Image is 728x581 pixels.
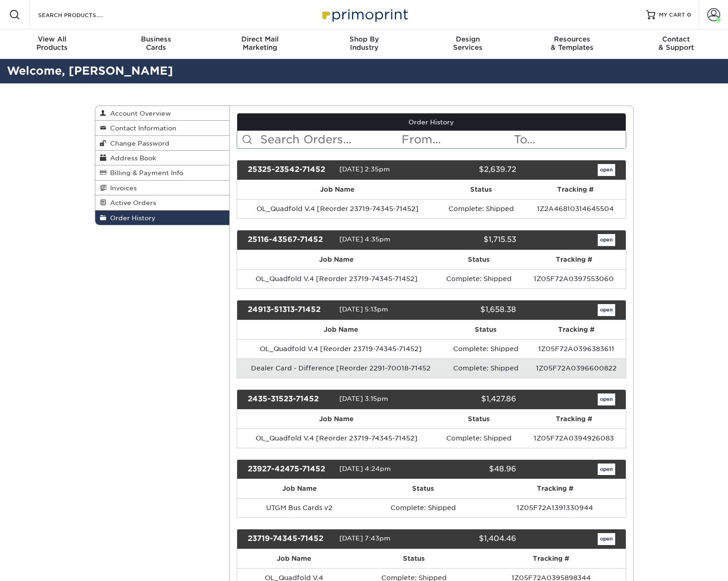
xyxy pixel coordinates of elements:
div: 23719-74345-71452 [241,533,339,545]
th: Status [445,320,527,339]
a: Account Overview [95,106,230,121]
a: Contact Information [95,121,230,135]
div: Marketing [208,35,312,52]
div: & Templates [520,35,624,52]
input: Search Orders... [259,131,401,148]
td: OL_Quadfold V.4 [Reorder 23719-74345-71452] [237,269,436,288]
img: Primoprint [318,5,410,24]
div: $48.96 [425,464,523,475]
th: Job Name [237,320,445,339]
span: Resources [520,35,624,43]
td: OL_Quadfold V.4 [Reorder 23719-74345-71452] [237,199,437,218]
span: Direct Mail [208,35,312,43]
td: 1Z05F72A0397553060 [522,269,626,288]
span: Address Book [106,154,156,162]
span: [DATE] 2:35pm [339,165,390,173]
a: Billing & Payment Info [95,165,230,180]
span: Account Overview [106,110,171,117]
th: Job Name [237,250,436,269]
td: 1Z2A46810314645504 [525,199,626,218]
span: MY CART [659,11,685,19]
td: Complete: Shipped [445,339,527,358]
span: Business [104,35,208,43]
span: Order History [106,214,156,222]
input: From... [401,131,513,148]
th: Tracking # [477,549,625,568]
td: 1Z05F72A0394926083 [522,428,626,448]
a: Order History [95,211,230,225]
th: Status [361,479,484,498]
td: 1Z05F72A1391330944 [484,498,625,517]
td: Dealer Card - Difference [Reorder 2291-70018-71452 [237,358,445,378]
th: Status [436,250,522,269]
th: Status [436,410,522,428]
a: Contact& Support [624,29,728,59]
a: open [598,164,615,176]
div: & Support [624,35,728,52]
td: Complete: Shipped [361,498,484,517]
a: open [598,304,615,316]
span: [DATE] 3:15pm [339,395,388,402]
th: Tracking # [527,320,625,339]
a: Order History [237,113,626,131]
th: Job Name [237,410,436,428]
th: Tracking # [525,180,626,199]
span: [DATE] 4:24pm [339,465,391,472]
span: [DATE] 5:13pm [339,305,388,313]
a: Change Password [95,136,230,151]
span: Active Orders [106,199,156,206]
td: 1Z05F72A0396383611 [527,339,625,358]
td: 1Z05F72A0396600822 [527,358,625,378]
div: Cards [104,35,208,52]
a: Shop ByIndustry [312,29,416,59]
span: Shop By [312,35,416,43]
a: open [598,464,615,475]
a: Active Orders [95,195,230,210]
a: open [598,393,615,405]
div: $1,427.86 [425,393,523,405]
div: 25116-43567-71452 [241,234,339,246]
span: 0 [687,12,691,18]
div: $1,658.38 [425,304,523,316]
td: Complete: Shipped [445,358,527,378]
div: Services [416,35,520,52]
span: Design [416,35,520,43]
span: Billing & Payment Info [106,169,183,176]
th: Job Name [237,180,437,199]
a: Resources& Templates [520,29,624,59]
th: Tracking # [484,479,625,498]
th: Tracking # [522,250,626,269]
div: $2,639.72 [425,164,523,176]
td: OL_Quadfold V.4 [Reorder 23719-74345-71452] [237,428,436,448]
input: SEARCH PRODUCTS..... [37,9,127,20]
a: BusinessCards [104,29,208,59]
th: Status [351,549,477,568]
th: Job Name [237,479,361,498]
a: Direct MailMarketing [208,29,312,59]
input: To... [513,131,625,148]
a: open [598,533,615,545]
div: $1,404.46 [425,533,523,545]
th: Job Name [237,549,351,568]
div: $1,715.53 [425,234,523,246]
td: Complete: Shipped [436,428,522,448]
div: 2435-31523-71452 [241,393,339,405]
a: Invoices [95,181,230,195]
th: Status [437,180,525,199]
a: DesignServices [416,29,520,59]
span: Invoices [106,184,137,192]
td: OL_Quadfold V.4 [Reorder 23719-74345-71452] [237,339,445,358]
div: 23927-42475-71452 [241,464,339,475]
td: Complete: Shipped [436,269,522,288]
a: open [598,234,615,246]
th: Tracking # [522,410,626,428]
td: Complete: Shipped [437,199,525,218]
a: Address Book [95,151,230,165]
div: 25325-23542-71452 [241,164,339,176]
span: [DATE] 7:43pm [339,535,390,542]
td: UTGM Bus Cards v2 [237,498,361,517]
div: 24913-51313-71452 [241,304,339,316]
span: Contact [624,35,728,43]
div: Industry [312,35,416,52]
span: Contact Information [106,124,176,132]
